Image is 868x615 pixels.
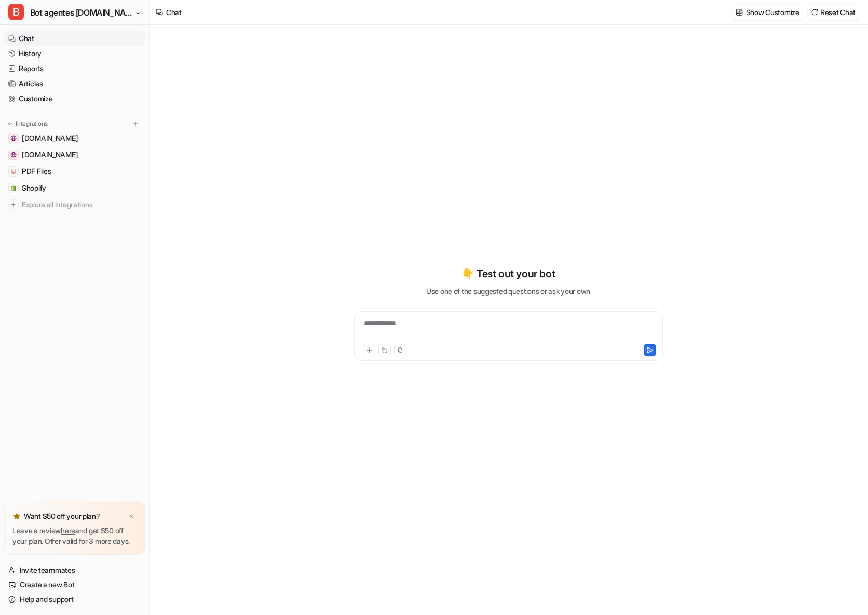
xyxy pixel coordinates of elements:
[30,5,132,20] span: Bot agentes [DOMAIN_NAME]
[10,135,17,141] img: handwashbasin.com
[733,5,804,20] button: Show Customize
[12,526,137,546] p: Leave a review and get $50 off your plan. Offer valid for 3 more days.
[10,185,17,191] img: Shopify
[462,266,555,282] p: 👇 Test out your bot
[8,199,19,210] img: explore all integrations
[22,166,51,177] span: PDF Files
[166,7,182,18] div: Chat
[4,578,145,592] a: Create a new Bot
[4,164,145,179] a: PDF FilesPDF Files
[4,46,145,61] a: History
[4,91,145,106] a: Customize
[4,181,145,195] a: ShopifyShopify
[132,120,139,127] img: menu_add.svg
[22,196,141,213] span: Explore all integrations
[4,197,145,212] a: Explore all integrations
[22,183,46,193] span: Shopify
[16,119,48,128] p: Integrations
[4,563,145,578] a: Invite teammates
[22,133,78,143] span: [DOMAIN_NAME]
[4,118,51,129] button: Integrations
[4,148,145,162] a: www.lioninox.com[DOMAIN_NAME]
[10,152,17,158] img: www.lioninox.com
[61,526,75,535] a: here
[24,511,100,522] p: Want $50 off your plan?
[426,286,590,297] p: Use one of the suggested questions or ask your own
[4,61,145,76] a: Reports
[4,131,145,145] a: handwashbasin.com[DOMAIN_NAME]
[10,168,17,175] img: PDF Files
[4,592,145,607] a: Help and support
[22,150,78,160] span: [DOMAIN_NAME]
[811,8,818,16] img: reset
[8,4,24,20] span: B
[6,120,13,127] img: expand menu
[12,512,21,520] img: star
[736,8,743,16] img: customize
[4,76,145,91] a: Articles
[4,31,145,46] a: Chat
[128,513,134,520] img: x
[808,5,860,20] button: Reset Chat
[746,7,799,18] p: Show Customize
